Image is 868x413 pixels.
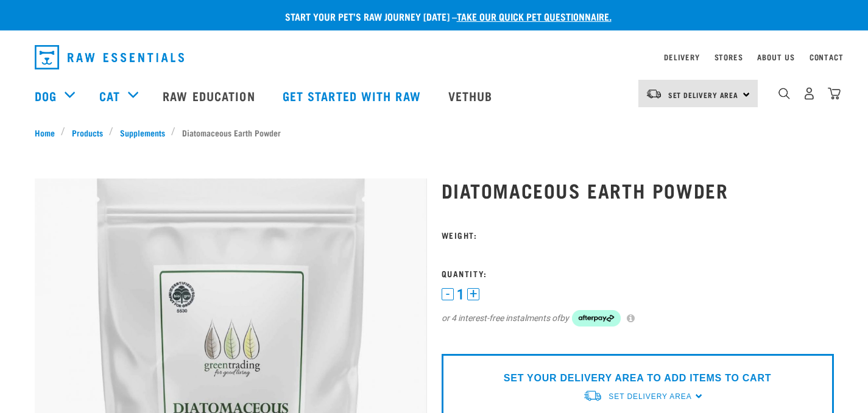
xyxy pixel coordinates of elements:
[664,55,699,59] a: Delivery
[583,389,602,402] img: van-moving.png
[715,55,743,59] a: Stores
[442,230,834,239] h3: Weight:
[150,71,270,120] a: Raw Education
[442,269,834,278] h3: Quantity:
[668,93,739,97] span: Set Delivery Area
[609,392,691,401] span: Set Delivery Area
[778,88,790,99] img: home-icon-1@2x.png
[270,71,436,120] a: Get started with Raw
[113,126,171,139] a: Supplements
[646,88,662,99] img: van-moving.png
[65,126,109,139] a: Products
[457,13,612,19] a: take our quick pet questionnaire.
[35,45,184,69] img: Raw Essentials Logo
[436,71,508,120] a: Vethub
[757,55,794,59] a: About Us
[467,288,479,300] button: +
[442,288,454,300] button: -
[35,126,62,139] a: Home
[810,55,844,59] a: Contact
[803,87,816,100] img: user.png
[35,86,57,105] a: Dog
[572,310,621,327] img: Afterpay
[504,371,771,386] p: SET YOUR DELIVERY AREA TO ADD ITEMS TO CART
[828,87,841,100] img: home-icon@2x.png
[457,288,464,301] span: 1
[99,86,120,105] a: Cat
[442,310,834,327] div: or 4 interest-free instalments of by
[25,40,844,74] nav: dropdown navigation
[35,126,834,139] nav: breadcrumbs
[442,179,834,201] h1: Diatomaceous Earth Powder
